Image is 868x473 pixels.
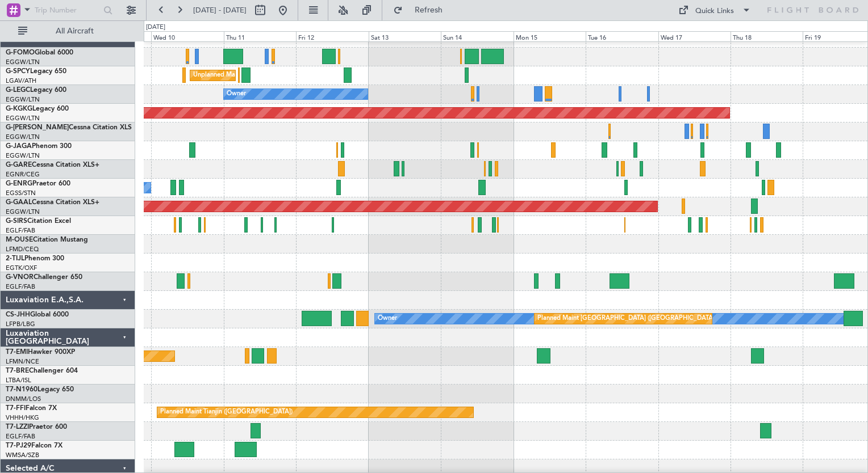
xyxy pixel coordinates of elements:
[6,68,30,75] span: G-SPCY
[441,31,513,41] div: Sun 14
[6,68,66,75] a: G-SPCYLegacy 650
[193,67,377,84] div: Unplanned Maint [GEOGRAPHIC_DATA] ([PERSON_NAME] Intl)
[6,170,40,179] a: EGNR/CEG
[6,264,37,272] a: EGTK/OXF
[6,143,72,150] a: G-JAGAPhenom 300
[6,189,36,197] a: EGSS/STN
[6,87,66,94] a: G-LEGCLegacy 600
[6,105,32,112] span: G-KGKG
[6,349,75,356] a: T7-EMIHawker 900XP
[6,208,40,216] a: EGGW/LTN
[6,133,40,141] a: EGGW/LTN
[6,274,34,281] span: G-VNOR
[6,151,40,160] a: EGGW/LTN
[6,162,32,168] span: G-GARE
[6,218,71,225] a: G-SIRSCitation Excel
[6,114,40,123] a: EGGW/LTN
[514,31,586,41] div: Mon 15
[6,311,30,318] span: CS-JHH
[6,349,28,356] span: T7-EMI
[6,282,35,291] a: EGLF/FAB
[6,105,69,112] a: G-KGKGLegacy 600
[6,376,31,385] a: LTBA/ISL
[296,31,368,41] div: Fri 12
[378,310,397,327] div: Owner
[224,31,296,41] div: Thu 11
[6,124,69,131] span: G-[PERSON_NAME]
[193,5,247,15] span: [DATE] - [DATE]
[6,368,29,374] span: T7-BRE
[6,311,69,318] a: CS-JHHGlobal 6000
[160,404,293,421] div: Planned Maint Tianjin ([GEOGRAPHIC_DATA])
[586,31,658,41] div: Tue 16
[6,405,57,412] a: T7-FFIFalcon 7X
[6,143,32,150] span: G-JAGA
[6,236,88,243] a: M-OUSECitation Mustang
[6,49,73,56] a: G-FOMOGlobal 6000
[6,226,35,235] a: EGLF/FAB
[6,49,35,56] span: G-FOMO
[6,236,33,243] span: M-OUSE
[695,6,734,17] div: Quick Links
[673,1,757,19] button: Quick Links
[6,424,29,430] span: T7-LZZI
[6,95,40,104] a: EGGW/LTN
[6,386,37,393] span: T7-N1960
[12,22,123,40] button: All Aircraft
[6,405,26,412] span: T7-FFI
[151,31,223,41] div: Wed 10
[35,2,100,19] input: Trip Number
[658,31,731,41] div: Wed 17
[6,199,99,206] a: G-GAALCessna Citation XLS+
[369,31,441,41] div: Sat 13
[6,180,70,187] a: G-ENRGPraetor 600
[6,77,36,85] a: LGAV/ATH
[30,27,120,35] span: All Aircraft
[146,23,165,32] div: [DATE]
[6,432,35,441] a: EGLF/FAB
[6,255,64,262] a: 2-TIJLPhenom 300
[6,442,62,449] a: T7-PJ29Falcon 7X
[6,255,24,262] span: 2-TIJL
[6,451,39,459] a: WMSA/SZB
[6,320,35,328] a: LFPB/LBG
[405,6,453,14] span: Refresh
[6,245,39,254] a: LFMD/CEQ
[6,395,41,403] a: DNMM/LOS
[6,413,39,422] a: VHHH/HKG
[6,368,78,374] a: T7-BREChallenger 604
[6,442,31,449] span: T7-PJ29
[6,274,82,281] a: G-VNORChallenger 650
[6,218,27,225] span: G-SIRS
[6,386,74,393] a: T7-N1960Legacy 650
[6,162,99,168] a: G-GARECessna Citation XLS+
[6,124,132,131] a: G-[PERSON_NAME]Cessna Citation XLS
[6,424,67,430] a: T7-LZZIPraetor 600
[6,199,32,206] span: G-GAAL
[6,58,40,66] a: EGGW/LTN
[227,86,246,103] div: Owner
[537,310,716,327] div: Planned Maint [GEOGRAPHIC_DATA] ([GEOGRAPHIC_DATA])
[388,1,456,19] button: Refresh
[731,31,803,41] div: Thu 18
[6,87,30,94] span: G-LEGC
[6,180,32,187] span: G-ENRG
[6,357,39,366] a: LFMN/NCE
